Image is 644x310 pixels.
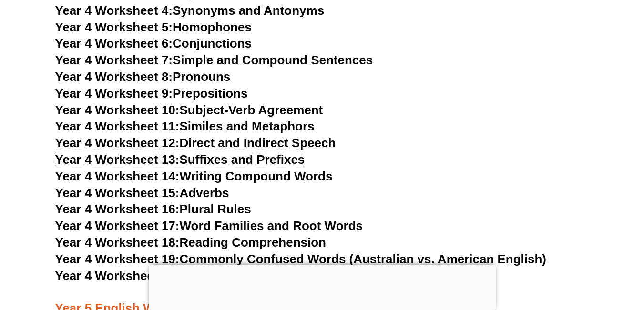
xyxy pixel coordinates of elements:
[55,70,231,84] a: Year 4 Worksheet 8:Pronouns
[55,86,173,100] span: Year 4 Worksheet 9:
[55,103,180,117] span: Year 4 Worksheet 10:
[55,136,180,150] span: Year 4 Worksheet 12:
[55,53,173,67] span: Year 4 Worksheet 7:
[55,219,363,233] a: Year 4 Worksheet 17:Word Families and Root Words
[55,136,336,150] a: Year 4 Worksheet 12:Direct and Indirect Speech
[55,103,323,117] a: Year 4 Worksheet 10:Subject-Verb Agreement
[55,186,180,200] span: Year 4 Worksheet 15:
[55,219,180,233] span: Year 4 Worksheet 17:
[55,36,173,50] span: Year 4 Worksheet 6:
[55,3,325,18] a: Year 4 Worksheet 4:Synonyms and Antonyms
[55,269,180,283] span: Year 4 Worksheet 20:
[55,20,173,34] span: Year 4 Worksheet 5:
[55,235,180,250] span: Year 4 Worksheet 18:
[55,36,252,50] a: Year 4 Worksheet 6:Conjunctions
[55,53,373,67] a: Year 4 Worksheet 7:Simple and Compound Sentences
[55,186,229,200] a: Year 4 Worksheet 15:Adverbs
[485,202,644,310] iframe: Chat Widget
[55,119,180,133] span: Year 4 Worksheet 11:
[149,265,496,308] iframe: Advertisement
[55,202,180,216] span: Year 4 Worksheet 16:
[55,20,252,34] a: Year 4 Worksheet 5:Homophones
[55,269,251,283] a: Year 4 Worksheet 20:Punctuation
[55,152,305,167] a: Year 4 Worksheet 13:Suffixes and Prefixes
[55,3,173,18] span: Year 4 Worksheet 4:
[55,252,180,266] span: Year 4 Worksheet 19:
[55,252,547,266] a: Year 4 Worksheet 19:Commonly Confused Words (Australian vs. American English)
[55,86,248,100] a: Year 4 Worksheet 9:Prepositions
[55,119,315,133] a: Year 4 Worksheet 11:Similes and Metaphors
[55,152,180,167] span: Year 4 Worksheet 13:
[55,70,173,84] span: Year 4 Worksheet 8:
[55,202,251,216] a: Year 4 Worksheet 16:Plural Rules
[55,169,333,183] a: Year 4 Worksheet 14:Writing Compound Words
[55,235,326,250] a: Year 4 Worksheet 18:Reading Comprehension
[55,169,180,183] span: Year 4 Worksheet 14:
